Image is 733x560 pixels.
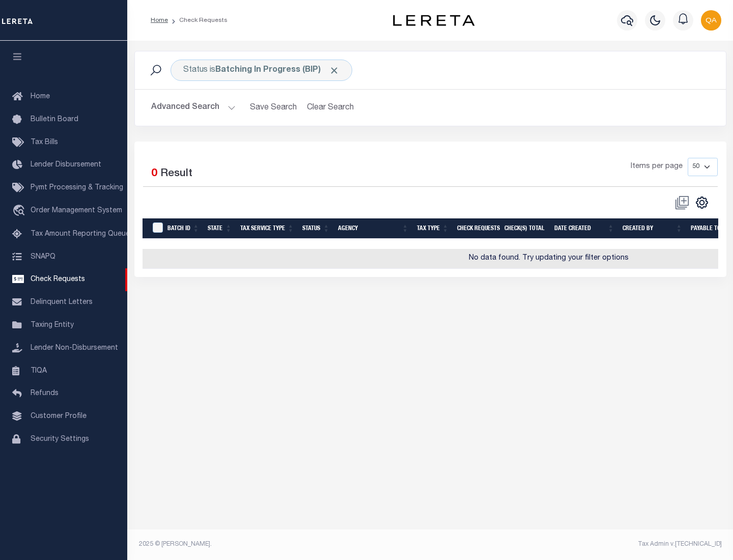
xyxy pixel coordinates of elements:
img: svg+xml;base64,PHN2ZyB4bWxucz0iaHR0cDovL3d3dy53My5vcmcvMjAwMC9zdmciIHBvaW50ZXItZXZlbnRzPSJub25lIi... [701,10,721,31]
th: Batch Id: activate to sort column ascending [163,218,204,239]
th: Tax Service Type: activate to sort column ascending [236,218,298,239]
th: Date Created: activate to sort column ascending [550,218,618,239]
th: Status: activate to sort column ascending [298,218,334,239]
span: Click to Remove [329,65,340,76]
span: Customer Profile [31,413,87,420]
span: SNAPQ [31,253,55,260]
span: Security Settings [31,436,89,443]
button: Clear Search [303,98,358,118]
div: Tax Admin v.[TECHNICAL_ID] [438,540,722,549]
span: TIQA [31,367,47,374]
span: Taxing Entity [31,322,74,329]
th: Agency: activate to sort column ascending [334,218,413,239]
th: Created By: activate to sort column ascending [618,218,687,239]
span: Tax Bills [31,139,58,146]
span: Delinquent Letters [31,299,93,306]
button: Save Search [244,98,303,118]
span: Pymt Processing & Tracking [31,184,123,191]
span: Order Management System [31,207,122,214]
th: Tax Type: activate to sort column ascending [413,218,453,239]
th: State: activate to sort column ascending [204,218,236,239]
span: Lender Disbursement [31,161,101,169]
button: Advanced Search [151,98,236,118]
li: Check Requests [168,16,228,25]
div: Status is [171,60,352,81]
span: Home [31,93,50,100]
span: 0 [151,169,157,179]
span: Bulletin Board [31,116,78,123]
span: Refunds [31,390,59,397]
b: Batching In Progress (BIP) [215,66,340,74]
a: Home [151,17,168,23]
img: logo-dark.svg [393,15,474,26]
span: Check Requests [31,276,85,283]
span: Lender Non-Disbursement [31,345,118,352]
span: Items per page [631,161,683,173]
span: Tax Amount Reporting Queue [31,231,130,238]
th: Check Requests [453,218,500,239]
i: travel_explore [12,205,29,218]
div: 2025 © [PERSON_NAME]. [131,540,431,549]
label: Result [160,166,192,182]
th: Check(s) Total [500,218,550,239]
